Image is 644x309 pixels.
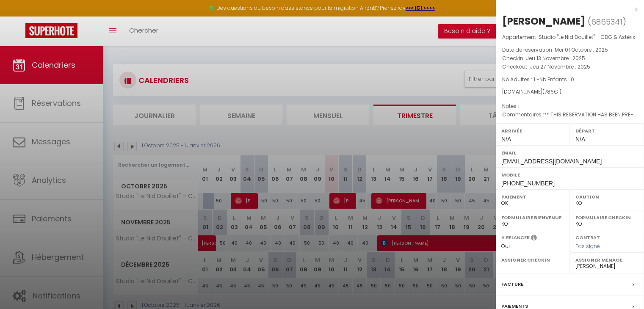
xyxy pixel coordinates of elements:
label: Formulaire Checkin [575,213,638,222]
p: Commentaires : [502,110,638,119]
span: Jeu 27 Novembre . 2025 [530,63,590,70]
div: [PERSON_NAME] [502,14,586,28]
span: Studio "Le Nid Douillet" - CDG & Astérix [539,33,635,41]
p: Checkin : [502,54,638,63]
label: Départ [575,127,638,135]
label: Assigner Checkin [501,256,564,264]
span: N/A [501,136,511,143]
span: Nb Enfants : 0 [539,76,574,83]
span: - [519,102,522,110]
label: Arrivée [501,127,564,135]
label: Contrat [575,234,600,240]
div: [DOMAIN_NAME] [502,88,638,96]
p: Appartement : [502,33,638,41]
i: Sélectionner OUI si vous souhaiter envoyer les séquences de messages post-checkout [531,234,537,243]
div: x [496,4,638,14]
span: ( € ) [542,88,561,95]
label: Caution [575,193,638,201]
span: 6865341 [591,17,622,27]
span: [EMAIL_ADDRESS][DOMAIN_NAME] [501,158,602,165]
label: A relancer [501,234,530,241]
span: Jeu 13 Novembre . 2025 [526,55,585,62]
label: Assigner Menage [575,256,638,264]
span: ( ) [588,16,626,28]
span: Nb Adultes : 1 - [502,76,574,83]
label: Email [501,149,638,157]
label: Facture [501,280,523,289]
label: Paiement [501,193,564,201]
span: Mer 01 Octobre . 2025 [555,46,608,53]
p: Date de réservation : [502,46,638,54]
span: 786 [544,88,554,95]
span: [PHONE_NUMBER] [501,180,555,187]
p: Checkout : [502,63,638,71]
span: Pas signé [575,243,600,250]
label: Formulaire Bienvenue [501,213,564,222]
p: Notes : [502,102,638,110]
label: Mobile [501,171,638,179]
span: N/A [575,136,585,143]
